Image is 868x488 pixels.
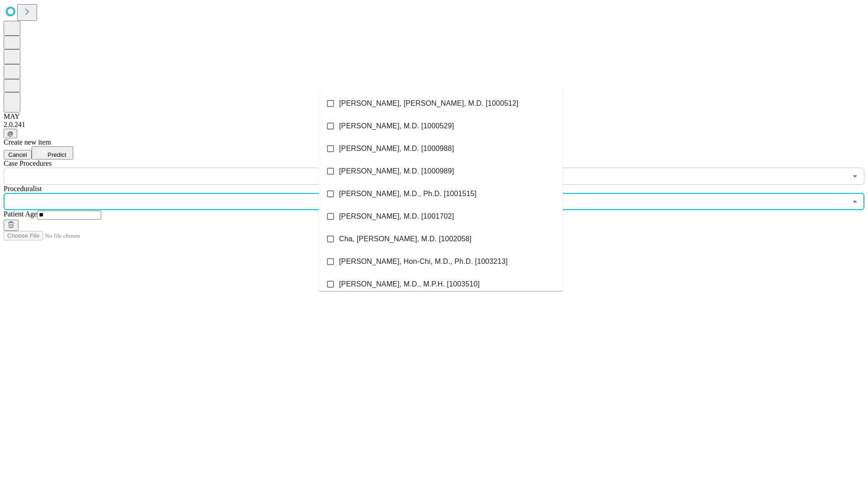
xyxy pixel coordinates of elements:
[4,160,52,167] span: Scheduled Procedure
[849,195,861,208] button: Close
[4,210,37,218] span: Patient Age
[339,143,454,154] span: [PERSON_NAME], M.D. [1000988]
[4,113,864,121] div: MAY
[4,121,864,129] div: 2.0.241
[339,211,454,222] span: [PERSON_NAME], M.D. [1001702]
[4,138,51,146] span: Create new item
[339,256,508,267] span: [PERSON_NAME], Hon-Chi, M.D., Ph.D. [1003213]
[339,279,480,290] span: [PERSON_NAME], M.D., M.P.H. [1003510]
[339,166,454,177] span: [PERSON_NAME], M.D. [1000989]
[4,185,42,192] span: Proceduralist
[47,151,66,158] span: Predict
[4,129,17,138] button: @
[4,150,32,160] button: Cancel
[32,146,73,160] button: Predict
[339,98,519,109] span: [PERSON_NAME], [PERSON_NAME], M.D. [1000512]
[7,130,14,137] span: @
[339,234,472,244] span: Cha, [PERSON_NAME], M.D. [1002058]
[339,121,454,131] span: [PERSON_NAME], M.D. [1000529]
[339,188,476,199] span: [PERSON_NAME], M.D., Ph.D. [1001515]
[849,170,861,183] button: Open
[8,151,27,158] span: Cancel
